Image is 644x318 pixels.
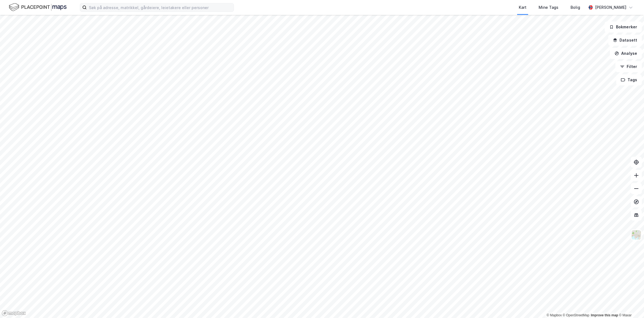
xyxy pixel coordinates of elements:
div: Mine Tags [539,4,558,11]
img: Z [631,230,642,240]
div: Bolig [571,4,580,11]
input: Søk på adresse, matrikkel, gårdeiere, leietakere eller personer [87,3,234,12]
button: Tags [616,74,642,85]
button: Analyse [610,48,642,59]
button: Filter [615,61,642,72]
a: Mapbox homepage [2,310,26,316]
img: logo.f888ab2527a4732fd821a326f86c7f29.svg [9,2,67,12]
button: Bokmerker [605,21,642,32]
button: Datasett [608,35,642,46]
div: [PERSON_NAME] [595,4,626,11]
a: OpenStreetMap [563,313,590,317]
iframe: Chat Widget [616,292,644,318]
div: Kontrollprogram for chat [616,292,644,318]
a: Mapbox [547,313,562,317]
a: Improve this map [591,313,618,317]
div: Kart [519,4,526,11]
